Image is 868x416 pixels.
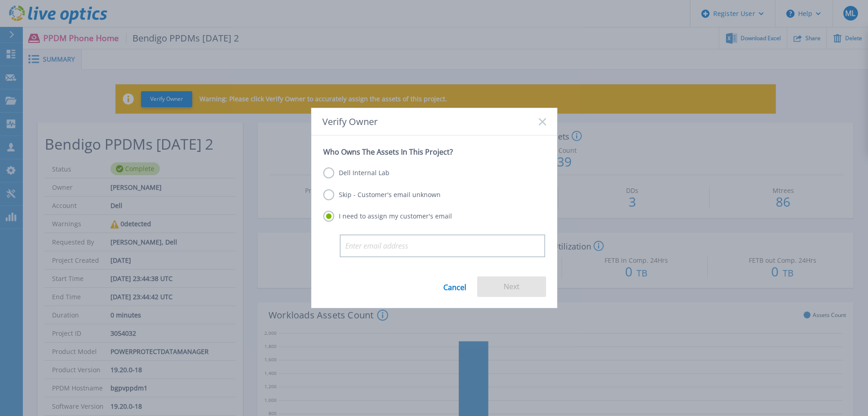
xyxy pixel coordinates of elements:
button: Next [477,276,546,297]
input: Enter email address [340,234,545,257]
label: Skip - Customer's email unknown [323,189,441,200]
p: Who Owns The Assets In This Project? [323,147,545,156]
span: Verify Owner [322,116,378,127]
a: Cancel [443,276,466,297]
label: Dell Internal Lab [323,167,389,178]
label: I need to assign my customer's email [323,211,452,222]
